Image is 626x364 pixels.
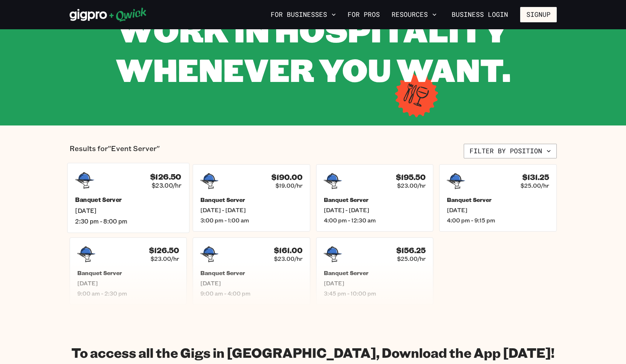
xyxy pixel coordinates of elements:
span: [DATE] - [DATE] [324,206,426,214]
h4: $195.50 [396,173,426,182]
a: Business Login [445,7,514,22]
span: $19.00/hr [275,182,303,189]
h4: $131.25 [522,173,549,182]
h5: Banquet Server [447,196,549,203]
span: 2:30 pm - 8:00 pm [75,217,181,225]
span: $23.00/hr [397,182,426,189]
h4: $161.00 [274,246,303,255]
button: Signup [520,7,557,22]
h4: $126.50 [150,172,181,181]
button: For Businesses [268,8,339,21]
span: 9:00 am - 4:00 pm [200,290,303,297]
a: $195.50$23.00/hrBanquet Server[DATE] - [DATE]4:00 pm - 12:30 am [316,164,434,232]
a: $156.25$25.00/hrBanquet Server[DATE]3:45 pm - 10:00 pm [316,237,434,305]
span: $23.00/hr [274,255,303,262]
button: Filter by position [464,144,557,158]
h5: Banquet Server [324,269,426,277]
h1: To access all the Gigs in [GEOGRAPHIC_DATA], Download the App [DATE]! [71,344,555,361]
h4: $156.25 [396,246,426,255]
a: For Pros [345,8,383,21]
span: $23.00/hr [151,255,179,262]
h5: Banquet Server [200,196,303,203]
button: Resources [389,8,440,21]
span: [DATE] [324,279,426,287]
span: [DATE] [200,279,303,287]
span: 4:00 pm - 9:15 pm [447,217,549,224]
span: [DATE] - [DATE] [200,206,303,214]
a: $190.00$19.00/hrBanquet Server[DATE] - [DATE]3:00 pm - 1:00 am [193,164,310,232]
span: $25.00/hr [521,182,549,189]
span: [DATE] [75,207,181,214]
h5: Banquet Server [200,269,303,277]
h5: Banquet Server [77,269,179,277]
a: $126.50$23.00/hrBanquet Server[DATE]2:30 pm - 8:00 pm [67,163,189,233]
span: WORK IN HOSPITALITY WHENEVER YOU WANT. [116,9,511,90]
span: $23.00/hr [151,181,181,189]
h4: $190.00 [271,173,303,182]
span: [DATE] [447,206,549,214]
h5: Banquet Server [75,196,181,204]
span: [DATE] [77,279,179,287]
span: 4:00 pm - 12:30 am [324,217,426,224]
a: $131.25$25.00/hrBanquet Server[DATE]4:00 pm - 9:15 pm [439,164,557,232]
a: $126.50$23.00/hrBanquet Server[DATE]9:00 am - 2:30 pm [70,237,187,305]
span: $25.00/hr [397,255,426,262]
span: 9:00 am - 2:30 pm [77,290,179,297]
h5: Banquet Server [324,196,426,203]
span: 3:00 pm - 1:00 am [200,217,303,224]
span: 3:45 pm - 10:00 pm [324,290,426,297]
p: Results for "Event Server" [70,144,160,158]
h4: $126.50 [149,246,179,255]
a: $161.00$23.00/hrBanquet Server[DATE]9:00 am - 4:00 pm [193,237,310,305]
